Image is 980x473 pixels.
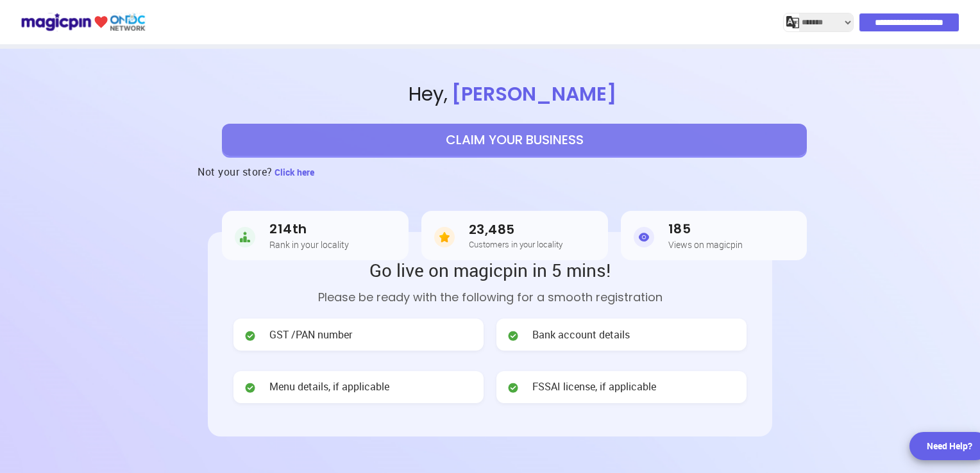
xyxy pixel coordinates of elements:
[507,381,520,394] img: check
[448,80,620,108] span: [PERSON_NAME]
[269,379,389,394] span: Menu details, if applicable
[668,222,743,236] h3: 185
[434,224,455,250] img: Customers
[668,240,743,249] h5: Views on magicpin
[532,379,656,394] span: FSSAI license, if applicable
[269,222,349,236] h3: 214th
[233,258,747,282] h2: Go live on magicpin in 5 mins!
[21,11,146,33] img: ondc-logo-new-small.8a59708e.svg
[244,381,257,394] img: check
[269,240,349,249] h5: Rank in your locality
[927,440,972,452] div: Need Help?
[222,124,807,156] button: CLAIM YOUR BUSINESS
[49,81,980,108] span: Hey ,
[198,156,273,188] h3: Not your store?
[469,222,562,237] h3: 23,485
[275,166,314,178] span: Click here
[532,328,630,342] span: Bank account details
[269,328,352,342] span: GST /PAN number
[233,288,747,306] p: Please be ready with the following for a smooth registration
[634,224,654,250] img: Views
[244,329,257,342] img: check
[235,224,255,250] img: Rank
[507,329,520,342] img: check
[786,16,799,29] img: j2MGCQAAAABJRU5ErkJggg==
[469,240,562,249] h5: Customers in your locality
